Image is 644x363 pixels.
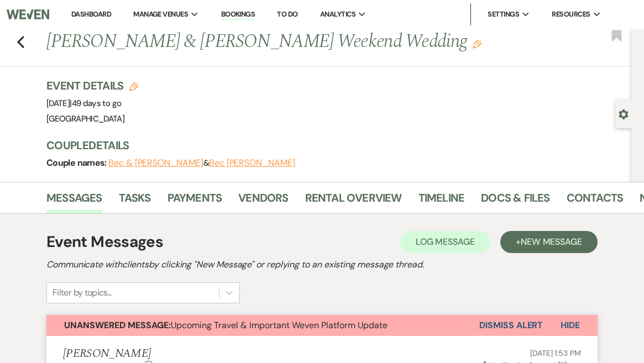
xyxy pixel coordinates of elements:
[400,231,490,253] button: Log Message
[70,98,121,109] span: |
[46,258,598,271] h2: Communicate with clients by clicking "New Message" or replying to an existing message thread.
[46,113,124,124] span: [GEOGRAPHIC_DATA]
[46,230,163,254] h1: Event Messages
[238,189,288,213] a: Vendors
[64,319,388,331] span: Upcoming Travel & Important Weven Platform Update
[64,319,171,331] strong: Unanswered Message:
[46,78,138,93] h3: Event Details
[71,9,111,19] a: Dashboard
[479,315,543,336] button: Dismiss Alert
[488,9,519,20] span: Settings
[552,9,590,20] span: Resources
[209,159,295,167] button: Bec [PERSON_NAME]
[521,236,582,248] span: New Message
[473,39,481,49] button: Edit
[320,9,355,20] span: Analytics
[72,98,122,109] span: 49 days to go
[543,315,598,336] button: Hide
[46,189,102,213] a: Messages
[46,29,510,55] h1: [PERSON_NAME] & [PERSON_NAME] Weekend Wedding
[46,157,108,169] span: Couple names:
[46,98,121,109] span: [DATE]
[53,286,112,299] div: Filter by topics...
[133,9,188,20] span: Manage Venues
[305,189,402,213] a: Rental Overview
[567,189,624,213] a: Contacts
[530,348,581,358] span: [DATE] 1:53 PM
[46,315,479,336] button: Unanswered Message:Upcoming Travel & Important Weven Platform Update
[63,347,153,361] h5: [PERSON_NAME]
[561,319,580,331] span: Hide
[500,231,598,253] button: +New Message
[7,3,49,26] img: Weven Logo
[108,159,203,167] button: Bec & [PERSON_NAME]
[481,189,549,213] a: Docs & Files
[108,157,295,169] span: &
[416,236,475,248] span: Log Message
[119,189,151,213] a: Tasks
[418,189,465,213] a: Timeline
[221,9,255,20] a: Bookings
[619,108,629,119] button: Open lead details
[167,189,222,213] a: Payments
[277,9,297,19] a: To Do
[46,138,620,153] h3: Couple Details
